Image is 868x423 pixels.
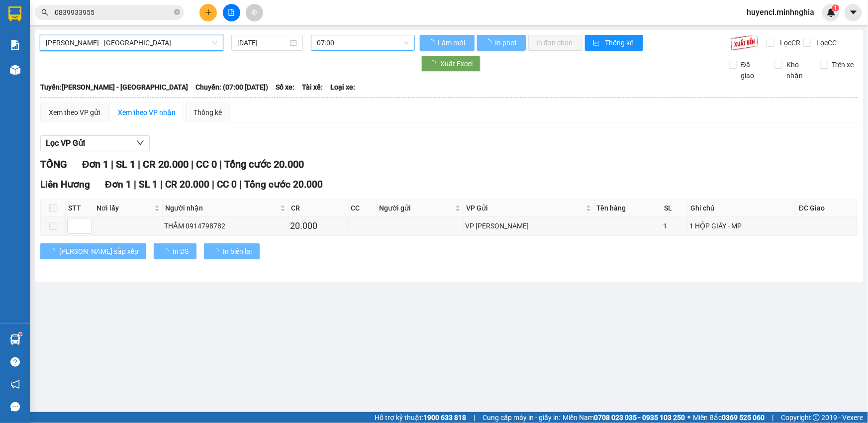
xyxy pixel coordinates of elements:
[466,203,584,213] span: VP Gửi
[40,158,67,170] span: TỔNG
[195,82,268,93] span: Chuyến: (07:00 [DATE])
[289,200,349,216] th: CR
[722,414,765,422] strong: 0369 525 060
[730,35,759,51] img: 9k=
[41,9,48,16] span: search
[834,4,837,11] span: 1
[111,158,113,170] span: |
[605,37,635,48] span: Thống kê
[594,414,685,422] strong: 0708 023 035 - 0935 103 250
[165,179,209,190] span: CR 20.000
[662,200,688,216] th: SL
[82,158,108,170] span: Đơn 1
[10,65,20,75] img: warehouse-icon
[174,8,180,17] span: close-circle
[349,200,377,216] th: CC
[813,37,839,48] span: Lọc CC
[223,246,252,257] span: In biên lai
[782,59,812,81] span: Kho nhận
[96,203,152,213] span: Nơi lấy
[165,203,278,213] span: Người nhận
[687,416,690,420] span: ⚪️
[693,412,765,423] span: Miền Bắc
[239,179,242,190] span: |
[162,248,173,255] span: loading
[10,357,20,367] span: question-circle
[495,37,518,48] span: In phơi
[205,9,212,16] span: plus
[485,39,493,46] span: loading
[246,4,263,21] button: aim
[212,248,223,255] span: loading
[423,414,466,422] strong: 1900 633 818
[251,9,258,16] span: aim
[116,158,135,170] span: SL 1
[59,246,138,257] span: [PERSON_NAME] sắp xếp
[191,158,193,170] span: |
[66,200,94,216] th: STT
[154,243,196,259] button: In DS
[440,58,473,69] span: Xuất Excel
[174,9,180,15] span: close-circle
[228,9,235,16] span: file-add
[739,6,822,18] span: huyencl.minhnghia
[196,158,217,170] span: CC 0
[421,56,481,72] button: Xuất Excel
[19,333,22,336] sup: 1
[223,4,240,21] button: file-add
[217,179,237,190] span: CC 0
[594,200,662,216] th: Tên hàng
[46,35,217,50] span: Phan Rí - Sài Gòn
[164,220,287,231] div: THẮM 0914798782
[689,220,794,231] div: 1 HỘP GIẤY - MP
[276,82,294,93] span: Số xe:
[317,35,409,50] span: 07:00
[828,59,858,70] span: Trên xe
[375,412,466,423] span: Hỗ trợ kỹ thuật:
[10,40,20,50] img: solution-icon
[40,179,90,190] span: Liên Hương
[40,135,150,151] button: Lọc VP Gửi
[40,243,146,259] button: [PERSON_NAME] sắp xếp
[330,82,355,93] span: Loại xe:
[465,220,592,231] div: VP [PERSON_NAME]
[464,216,594,236] td: VP Phan Rí
[204,243,260,259] button: In biên lai
[302,82,323,93] span: Tài xế:
[8,6,21,21] img: logo-vxr
[482,412,560,423] span: Cung cấp máy in - giấy in:
[224,158,304,170] span: Tổng cước 20.000
[199,4,217,21] button: plus
[134,179,136,190] span: |
[143,158,189,170] span: CR 20.000
[46,137,85,149] span: Lọc VP Gửi
[420,35,475,51] button: Làm mới
[429,60,440,67] span: loading
[49,107,100,118] div: Xem theo VP gửi
[585,35,643,51] button: bar-chartThống kê
[776,37,802,48] span: Lọc CR
[40,83,188,91] b: Tuyến: [PERSON_NAME] - [GEOGRAPHIC_DATA]
[136,139,144,147] span: down
[290,219,347,233] div: 20.000
[244,179,323,190] span: Tổng cước 20.000
[772,412,773,423] span: |
[48,248,59,255] span: loading
[845,4,862,21] button: caret-down
[193,107,222,118] div: Thống kê
[428,39,436,46] span: loading
[55,7,172,18] input: Tìm tên, số ĐT hoặc mã đơn
[160,179,163,190] span: |
[379,203,453,213] span: Người gửi
[849,8,858,17] span: caret-down
[474,412,475,423] span: |
[796,200,858,216] th: ĐC Giao
[139,179,158,190] span: SL 1
[827,8,836,17] img: icon-new-feature
[528,35,582,51] button: In đơn chọn
[813,414,820,421] span: copyright
[219,158,222,170] span: |
[10,402,20,412] span: message
[664,220,686,231] div: 1
[832,4,839,11] sup: 1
